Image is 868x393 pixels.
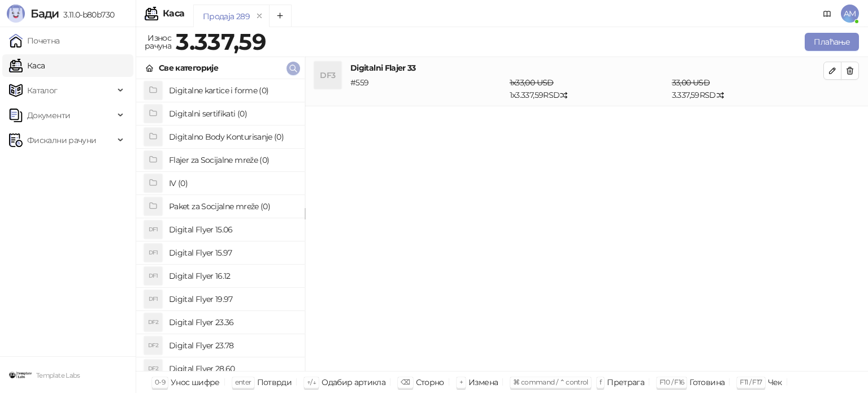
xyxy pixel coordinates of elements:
span: 3.11.0-b80b730 [59,10,114,20]
h4: Digitalno Body Konturisanje (0) [169,128,296,146]
h4: Digital Flyer 15.06 [169,221,296,239]
a: Почетна [9,29,60,52]
div: Износ рачуна [142,31,173,53]
span: F11 / F17 [740,378,762,386]
div: Готовина [689,375,724,390]
h4: Digital Flyer 19.97 [169,290,296,308]
h4: Paket za Socijalne mreže (0) [169,197,296,215]
span: Документи [27,104,70,127]
button: Плаћање [805,33,859,51]
div: Каса [163,9,184,18]
div: DF1 [144,290,162,308]
span: ⌫ [401,378,410,386]
button: Add tab [269,5,292,27]
div: DF2 [144,360,162,378]
div: DF1 [144,244,162,262]
div: Унос шифре [171,375,220,390]
div: Претрага [607,375,644,390]
span: ↑/↓ [307,378,316,386]
strong: 3.337,59 [176,28,266,55]
small: Template Labs [36,372,80,379]
div: 1 x 3.337,59 RSD [507,76,670,101]
div: Све категорије [159,62,218,74]
h4: Digitalni Flajer 33 [350,62,823,74]
div: Потврди [257,375,292,390]
div: Продаја 289 [203,10,250,23]
span: Бади [31,7,59,20]
h4: IV (0) [169,174,296,192]
span: AM [841,5,859,23]
div: grid [136,79,305,371]
span: ⌘ command / ⌃ control [513,378,588,386]
div: DF2 [144,336,162,355]
span: F10 / F16 [659,378,684,386]
span: f [600,378,601,386]
span: Фискални рачуни [27,129,96,152]
div: Чек [768,375,782,390]
span: enter [235,378,251,386]
div: Сторно [416,375,444,390]
h4: Digital Flyer 15.97 [169,244,296,262]
h4: Flajer za Socijalne mreže (0) [169,151,296,169]
div: DF3 [314,62,341,89]
span: 1 x 33,00 USD [510,77,554,88]
span: 0-9 [155,378,165,386]
h4: Digital Flyer 23.78 [169,336,296,355]
h4: Digitalne kartice i forme (0) [169,81,296,100]
img: Logo [7,5,25,23]
span: 33,00 USD [672,77,710,88]
div: DF2 [144,313,162,331]
div: Одабир артикла [322,375,385,390]
h4: Digital Flyer 16.12 [169,267,296,285]
a: Каса [9,54,45,77]
div: Измена [468,375,498,390]
div: 3.337,59 RSD [670,76,826,101]
button: remove [252,11,267,21]
h4: Digital Flyer 23.36 [169,313,296,331]
span: + [459,378,463,386]
img: 64x64-companyLogo-46bbf2fd-0887-484e-a02e-a45a40244bfa.png [9,364,32,386]
a: Документација [818,5,836,23]
h4: Digitalni sertifikati (0) [169,105,296,123]
div: # 559 [348,76,507,101]
span: Каталог [27,79,58,102]
h4: Digital Flyer 28.60 [169,360,296,378]
div: DF1 [144,221,162,239]
div: DF1 [144,267,162,285]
